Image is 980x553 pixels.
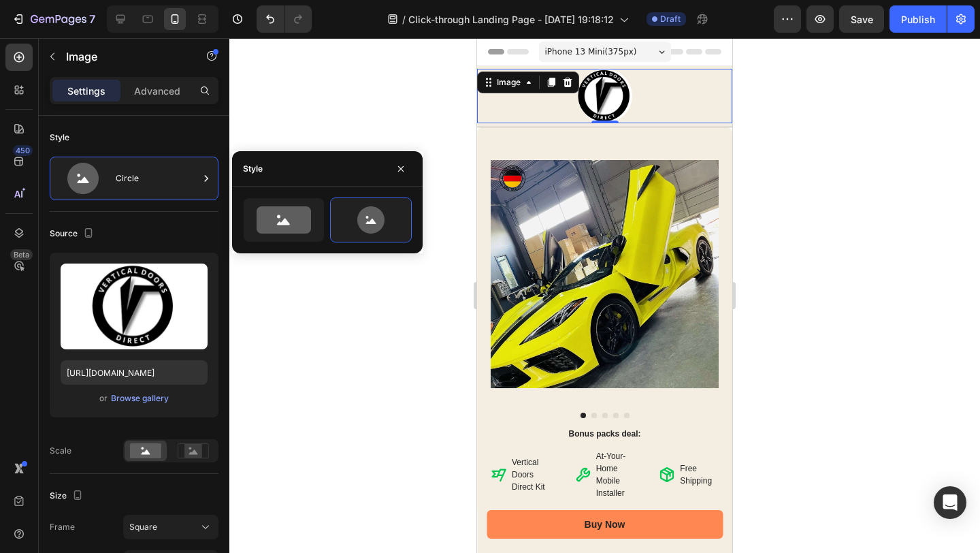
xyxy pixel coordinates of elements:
[111,392,169,405] div: Browse gallery
[889,5,947,33] button: Publish
[89,11,95,27] p: 7
[257,5,312,33] div: Undo/Redo
[10,249,33,260] div: Beta
[408,12,614,27] span: Click-through Landing Page - [DATE] 19:18:12
[129,521,157,533] span: Square
[116,163,199,194] div: Circle
[50,445,71,457] div: Scale
[66,48,182,65] p: Image
[61,360,208,385] input: https://example.com/image.jpg
[50,521,75,533] label: Frame
[13,145,33,156] div: 450
[50,487,86,505] div: Size
[99,390,108,407] span: or
[851,14,873,25] span: Save
[243,163,263,175] div: Style
[5,5,101,33] button: 7
[402,12,406,27] span: /
[50,225,97,243] div: Source
[134,84,180,98] p: Advanced
[660,13,681,25] span: Draft
[123,515,218,539] button: Square
[61,264,208,349] img: preview-image
[110,392,169,405] button: Browse gallery
[477,38,732,553] iframe: Design area
[50,131,69,144] div: Style
[67,84,105,98] p: Settings
[901,12,935,27] div: Publish
[934,486,966,519] div: Open Intercom Messenger
[839,5,884,33] button: Save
